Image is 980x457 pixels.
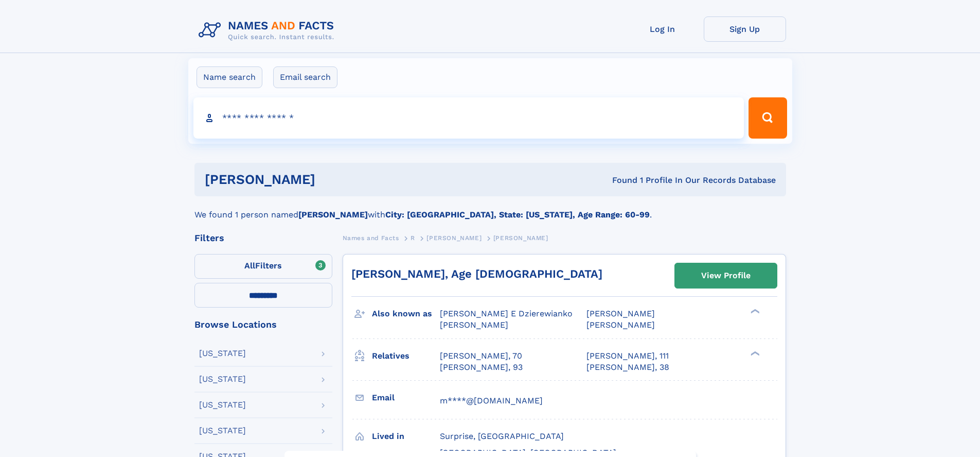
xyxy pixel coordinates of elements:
h3: Also known as [372,305,440,323]
div: We found 1 person named with . [194,196,786,221]
span: R [411,234,415,242]
div: Browse Locations [194,320,332,329]
div: [US_STATE] [199,427,246,435]
div: Found 1 Profile In Our Records Database [464,175,776,186]
a: View Profile [675,263,777,288]
div: ❯ [748,350,760,357]
h1: [PERSON_NAME] [205,173,464,186]
div: ❯ [748,308,760,315]
div: Filters [194,233,332,243]
span: [PERSON_NAME] [586,309,655,318]
b: City: [GEOGRAPHIC_DATA], State: [US_STATE], Age Range: 60-99 [385,210,650,219]
a: [PERSON_NAME], 38 [586,362,669,373]
a: Names and Facts [343,231,399,244]
input: search input [193,97,744,139]
a: [PERSON_NAME], Age [DEMOGRAPHIC_DATA] [351,267,602,280]
span: All [244,261,255,270]
label: Filters [194,254,332,279]
div: [US_STATE] [199,349,246,358]
a: R [411,231,415,244]
h3: Email [372,389,440,407]
img: Logo Names and Facts [194,16,343,44]
span: [PERSON_NAME] E Dzierewianko [440,309,573,318]
h3: Lived in [372,428,440,445]
h3: Relatives [372,347,440,365]
span: [PERSON_NAME] [440,320,508,330]
span: [PERSON_NAME] [426,234,482,242]
label: Name search [197,66,262,88]
b: [PERSON_NAME] [298,210,368,219]
div: [US_STATE] [199,401,246,409]
span: [PERSON_NAME] [586,320,655,330]
button: Search Button [749,97,787,139]
a: [PERSON_NAME], 70 [440,350,522,362]
a: [PERSON_NAME] [426,231,482,244]
span: Surprise, [GEOGRAPHIC_DATA] [440,431,564,441]
a: Sign Up [704,16,786,42]
div: View Profile [701,264,751,287]
a: [PERSON_NAME], 111 [586,350,669,362]
span: [PERSON_NAME] [493,234,548,242]
a: Log In [621,16,704,42]
div: [US_STATE] [199,375,246,383]
label: Email search [273,66,337,88]
a: [PERSON_NAME], 93 [440,362,523,373]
